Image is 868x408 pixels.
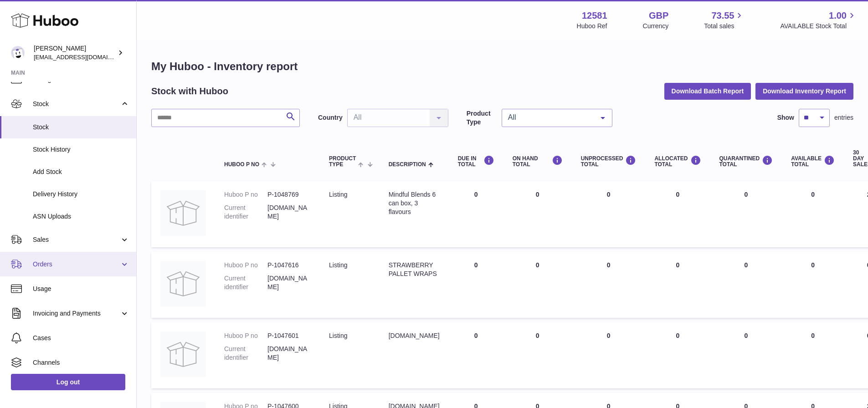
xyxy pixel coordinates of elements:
[572,181,646,247] td: 0
[782,252,844,318] td: 0
[777,113,794,122] label: Show
[389,162,426,168] span: Description
[224,261,267,270] dt: Huboo P no
[572,322,646,388] td: 0
[467,109,497,127] label: Product Type
[449,252,503,318] td: 0
[449,322,503,388] td: 0
[267,331,311,340] dd: P-1047601
[151,85,228,97] h2: Stock with Huboo
[329,332,347,339] span: listing
[513,155,563,168] div: ON HAND Total
[33,168,129,176] span: Add Stock
[834,113,853,122] span: entries
[704,22,745,31] span: Total sales
[581,155,637,168] div: UNPROCESSED Total
[160,190,206,236] img: product image
[267,190,311,199] dd: P-1048769
[782,322,844,388] td: 0
[224,162,259,168] span: Huboo P no
[755,83,853,99] button: Download Inventory Report
[645,181,710,247] td: 0
[791,155,835,168] div: AVAILABLE Total
[645,252,710,318] td: 0
[224,331,267,340] dt: Huboo P no
[267,345,311,362] dd: [DOMAIN_NAME]
[506,113,594,122] span: All
[643,22,669,31] div: Currency
[318,113,343,122] label: Country
[711,10,734,22] span: 73.55
[151,59,853,74] h1: My Huboo - Inventory report
[33,358,129,367] span: Channels
[582,10,607,22] strong: 12581
[33,123,129,132] span: Stock
[449,181,503,247] td: 0
[664,83,751,99] button: Download Batch Report
[780,22,857,31] span: AVAILABLE Stock Total
[33,235,120,244] span: Sales
[33,212,129,221] span: ASN Uploads
[160,331,206,377] img: product image
[33,285,129,293] span: Usage
[572,252,646,318] td: 0
[224,274,267,291] dt: Current identifier
[503,181,572,247] td: 0
[160,261,206,306] img: product image
[33,260,120,269] span: Orders
[33,100,120,108] span: Stock
[34,44,116,61] div: [PERSON_NAME]
[744,332,748,339] span: 0
[389,331,440,340] div: [DOMAIN_NAME]
[744,261,748,269] span: 0
[33,145,129,154] span: Stock History
[267,261,311,270] dd: P-1047616
[389,190,440,216] div: Mindful Blends 6 can box, 3 flavours
[654,155,701,168] div: ALLOCATED Total
[33,334,129,342] span: Cases
[11,374,125,390] a: Log out
[458,155,494,168] div: DUE IN TOTAL
[704,10,745,31] a: 73.55 Total sales
[329,191,347,198] span: listing
[267,204,311,221] dd: [DOMAIN_NAME]
[11,46,25,60] img: ibrewis@drink-trip.com
[224,204,267,221] dt: Current identifier
[782,181,844,247] td: 0
[267,274,311,291] dd: [DOMAIN_NAME]
[780,10,857,31] a: 1.00 AVAILABLE Stock Total
[645,322,710,388] td: 0
[329,156,356,168] span: Product Type
[719,155,773,168] div: QUARANTINED Total
[577,22,607,31] div: Huboo Ref
[649,10,668,22] strong: GBP
[224,190,267,199] dt: Huboo P no
[503,322,572,388] td: 0
[33,309,120,318] span: Invoicing and Payments
[224,345,267,362] dt: Current identifier
[829,10,847,22] span: 1.00
[33,190,129,199] span: Delivery History
[503,252,572,318] td: 0
[329,261,347,269] span: listing
[389,261,440,278] div: STRAWBERRY PALLET WRAPS
[744,191,748,198] span: 0
[34,53,134,61] span: [EMAIL_ADDRESS][DOMAIN_NAME]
